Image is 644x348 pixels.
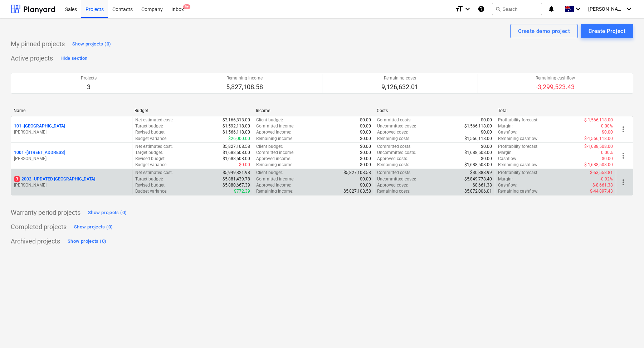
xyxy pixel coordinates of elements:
[464,123,492,129] p: $1,566,118.00
[14,129,129,135] p: [PERSON_NAME]
[256,156,291,162] p: Approved income :
[498,144,538,150] p: Profitability forecast :
[135,156,166,162] p: Revised budget :
[584,117,613,123] p: $-1,566,118.00
[72,221,114,233] button: Show projects (0)
[11,208,80,217] p: Warranty period projects
[625,5,633,13] i: keyboard_arrow_down
[11,237,60,246] p: Archived projects
[498,129,517,135] p: Cashflow :
[135,108,250,113] div: Budget
[464,188,492,194] p: $5,872,006.01
[135,188,167,194] p: Budget variance :
[66,236,108,247] button: Show projects (0)
[223,150,250,156] p: $1,688,508.00
[343,170,371,176] p: $5,827,108.58
[135,150,163,156] p: Target budget :
[601,123,613,129] p: 0.00%
[581,24,633,38] button: Create Project
[495,6,501,12] span: search
[74,223,113,231] div: Show projects (0)
[14,123,65,129] p: 101 - [GEOGRAPHIC_DATA]
[518,26,570,36] div: Create demo project
[601,150,613,156] p: 0.00%
[256,182,291,188] p: Approved income :
[377,108,492,113] div: Costs
[256,136,293,142] p: Remaining income :
[602,156,613,162] p: $0.00
[590,170,613,176] p: $-53,558.81
[463,5,472,13] i: keyboard_arrow_down
[86,207,128,218] button: Show projects (0)
[135,123,163,129] p: Target budget :
[377,123,416,129] p: Uncommitted costs :
[602,129,613,135] p: $0.00
[223,123,250,129] p: $1,592,118.00
[360,162,371,168] p: $0.00
[256,162,293,168] p: Remaining income :
[548,5,555,13] i: notifications
[11,54,53,63] p: Active projects
[135,136,167,142] p: Budget variance :
[256,123,294,129] p: Committed income :
[360,182,371,188] p: $0.00
[256,170,283,176] p: Client budget :
[588,6,624,12] span: [PERSON_NAME]
[81,83,97,91] p: 3
[135,117,173,123] p: Net estimated cost :
[498,136,538,142] p: Remaining cashflow :
[574,5,582,13] i: keyboard_arrow_down
[377,136,410,142] p: Remaining costs :
[360,129,371,135] p: $0.00
[619,178,628,187] span: more_vert
[14,182,129,188] p: [PERSON_NAME]
[498,108,613,113] div: Total
[498,182,517,188] p: Cashflow :
[360,150,371,156] p: $0.00
[223,156,250,162] p: $1,688,508.00
[135,162,167,168] p: Budget variance :
[481,144,492,150] p: $0.00
[14,150,65,156] p: 1001 - [STREET_ADDRESS]
[377,176,416,182] p: Uncommitted costs :
[68,237,106,246] div: Show projects (0)
[256,176,294,182] p: Committed income :
[14,123,129,135] div: 101 -[GEOGRAPHIC_DATA][PERSON_NAME]
[59,53,89,64] button: Hide section
[88,209,127,217] div: Show projects (0)
[14,156,129,162] p: [PERSON_NAME]
[256,108,371,113] div: Income
[590,188,613,194] p: $-44,897.43
[498,170,538,176] p: Profitability forecast :
[11,40,65,48] p: My pinned projects
[589,26,625,36] div: Create Project
[473,182,492,188] p: $8,661.38
[481,117,492,123] p: $0.00
[72,40,111,48] div: Show projects (0)
[498,162,538,168] p: Remaining cashflow :
[223,182,250,188] p: $5,880,667.39
[223,170,250,176] p: $5,949,821.98
[492,3,542,15] button: Search
[510,24,578,38] button: Create demo project
[619,125,628,134] span: more_vert
[377,156,408,162] p: Approved costs :
[478,5,485,13] i: Knowledge base
[14,176,129,188] div: 32002 -UPDATED [GEOGRAPHIC_DATA][PERSON_NAME]
[381,83,418,91] p: 9,126,632.01
[377,188,410,194] p: Remaining costs :
[135,144,173,150] p: Net estimated cost :
[481,156,492,162] p: $0.00
[70,38,113,50] button: Show projects (0)
[135,182,166,188] p: Revised budget :
[584,144,613,150] p: $-1,688,508.00
[377,129,408,135] p: Approved costs :
[256,150,294,156] p: Committed income :
[343,188,371,194] p: $5,827,108.58
[135,170,173,176] p: Net estimated cost :
[536,75,575,81] p: Remaining cashflow
[226,83,263,91] p: 5,827,108.58
[223,176,250,182] p: $5,881,439.78
[360,117,371,123] p: $0.00
[135,129,166,135] p: Revised budget :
